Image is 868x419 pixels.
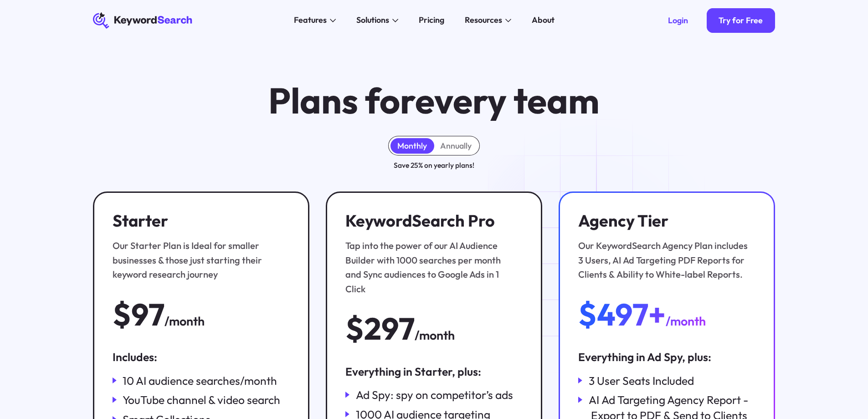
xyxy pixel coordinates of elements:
[668,16,688,26] div: Login
[356,14,389,26] div: Solutions
[419,14,444,26] div: Pricing
[397,141,427,151] div: Monthly
[345,211,517,231] h3: KeywordSearch Pro
[113,298,164,331] div: $97
[294,14,327,26] div: Features
[440,141,472,151] div: Annually
[707,8,776,33] a: Try for Free
[589,373,694,388] div: 3 User Seats Included
[578,211,750,231] h3: Agency Tier
[345,312,415,345] div: $297
[113,238,284,281] div: Our Starter Plan is Ideal for smaller businesses & those just starting their keyword research jou...
[113,211,284,231] h3: Starter
[656,8,700,33] a: Login
[666,312,706,331] div: /month
[719,16,763,26] div: Try for Free
[413,12,451,29] a: Pricing
[345,364,523,379] div: Everything in Starter, plus:
[578,298,666,331] div: $497+
[526,12,561,29] a: About
[268,82,600,119] h1: Plans for
[164,312,205,331] div: /month
[415,326,455,345] div: /month
[532,14,555,26] div: About
[415,78,600,123] span: every team
[394,160,474,171] div: Save 25% on yearly plans!
[465,14,502,26] div: Resources
[345,238,517,296] div: Tap into the power of our AI Audience Builder with 1000 searches per month and Sync audiences to ...
[123,392,280,408] div: YouTube channel & video search
[123,373,277,388] div: 10 AI audience searches/month
[578,238,750,281] div: Our KeywordSearch Agency Plan includes 3 Users, AI Ad Targeting PDF Reports for Clients & Ability...
[578,349,755,365] div: Everything in Ad Spy, plus:
[356,387,513,403] div: Ad Spy: spy on competitor’s ads
[113,349,290,365] div: Includes:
